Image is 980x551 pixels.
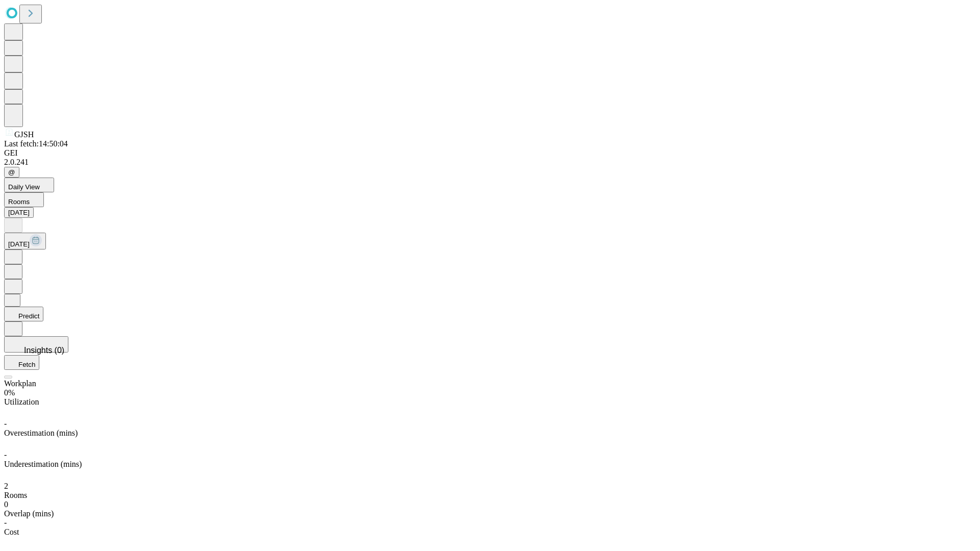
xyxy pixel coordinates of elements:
[4,388,15,397] span: 0%
[4,233,46,249] button: [DATE]
[4,528,19,536] span: Cost
[8,240,30,248] span: [DATE]
[4,207,34,218] button: [DATE]
[4,148,976,158] div: GEI
[4,509,54,518] span: Overlap (mins)
[4,491,27,499] span: Rooms
[4,139,68,148] span: Last fetch: 14:50:04
[8,168,15,176] span: @
[4,167,19,178] button: @
[4,379,36,388] span: Workplan
[4,192,44,207] button: Rooms
[4,482,8,490] span: 2
[24,346,64,355] span: Insights (0)
[4,419,7,428] span: -
[4,336,68,353] button: Insights (0)
[4,355,39,370] button: Fetch
[4,307,43,321] button: Predict
[4,518,7,527] span: -
[4,158,976,167] div: 2.0.241
[4,450,7,459] span: -
[4,178,54,192] button: Daily View
[8,183,40,191] span: Daily View
[8,198,30,206] span: Rooms
[4,500,8,509] span: 0
[4,397,39,406] span: Utilization
[4,429,78,437] span: Overestimation (mins)
[14,130,34,139] span: GJSH
[4,460,82,468] span: Underestimation (mins)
